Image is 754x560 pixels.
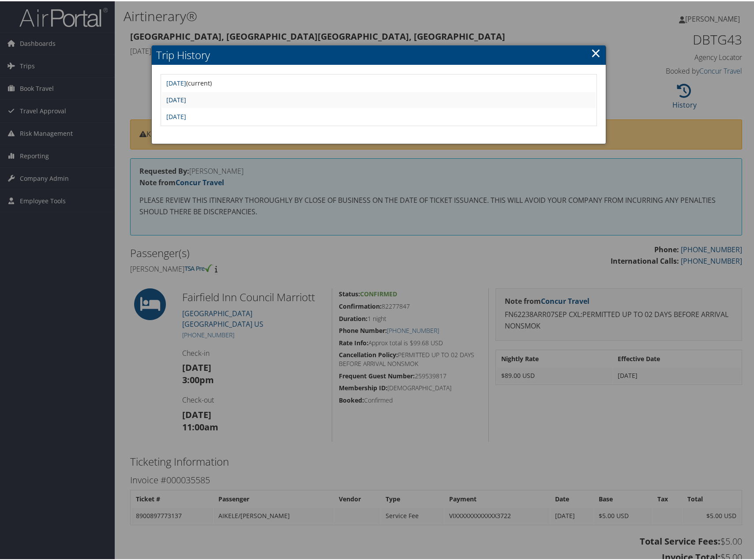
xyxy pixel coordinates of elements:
[166,94,186,103] a: [DATE]
[166,111,186,119] a: [DATE]
[162,74,595,90] td: (current)
[166,78,186,86] a: [DATE]
[152,44,605,63] h2: Trip History
[591,43,601,60] a: ×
